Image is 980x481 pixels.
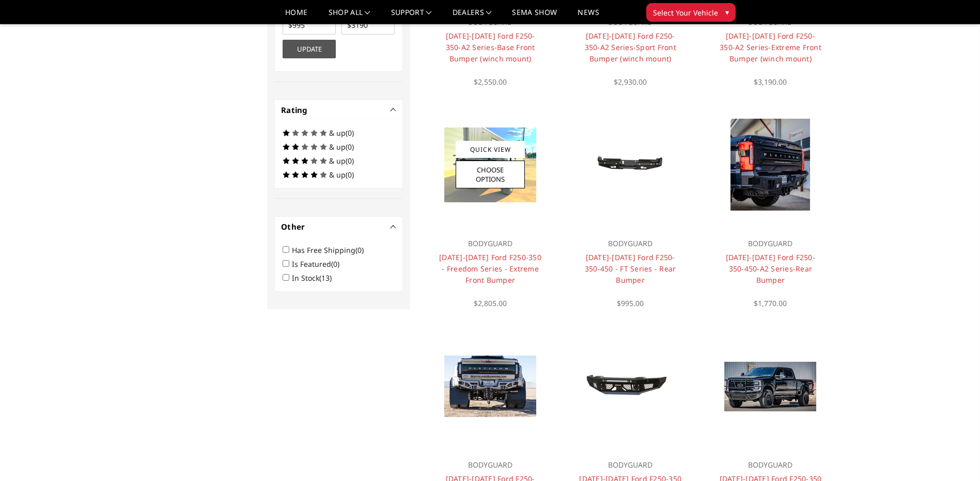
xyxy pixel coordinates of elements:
[329,142,346,152] span: & up
[346,142,354,152] span: (0)
[355,245,364,255] span: (0)
[585,31,676,63] a: [DATE]-[DATE] Ford F250-350-A2 Series-Sport Front Bumper (winch mount)
[391,107,396,113] button: -
[292,245,370,255] label: Has Free Shipping
[928,431,980,481] iframe: Chat Widget
[754,77,787,87] span: $3,190.00
[474,298,507,308] span: $2,805.00
[754,298,787,308] span: $1,770.00
[578,9,599,24] a: News
[585,252,676,285] a: [DATE]-[DATE] Ford F250-350-450 - FT Series - Rear Bumper
[439,252,541,285] a: [DATE]-[DATE] Ford F250-350 - Freedom Series - Extreme Front Bumper
[319,273,332,283] span: (13)
[438,237,542,250] p: BODYGUARD
[346,156,354,166] span: (0)
[719,459,822,471] p: BODYGUARD
[281,221,396,233] h4: Other
[726,252,815,285] a: [DATE]-[DATE] Ford F250-350-450-A2 Series-Rear Bumper
[292,273,338,283] label: In Stock
[474,77,507,87] span: $2,550.00
[579,237,682,250] p: BODYGUARD
[453,9,492,24] a: Dealers
[653,7,718,18] span: Select Your Vehicle
[438,459,542,471] p: BODYGUARD
[617,298,644,308] span: $995.00
[285,9,307,24] a: Home
[456,161,525,188] a: Choose Options
[725,7,729,18] span: ▾
[329,128,346,138] span: & up
[512,9,557,24] a: SEMA Show
[331,259,339,269] span: (0)
[329,170,346,180] span: & up
[391,9,432,24] a: Support
[614,77,647,87] span: $2,930.00
[283,40,336,58] button: Update
[446,31,535,63] a: [DATE]-[DATE] Ford F250-350-A2 Series-Base Front Bumper (winch mount)
[283,16,336,35] input: $995
[646,3,736,22] button: Select Your Vehicle
[341,16,395,35] input: $3190
[292,259,346,269] label: Is Featured
[391,224,396,229] button: -
[346,128,354,138] span: (0)
[329,156,346,166] span: & up
[346,170,354,180] span: (0)
[720,31,821,63] a: [DATE]-[DATE] Ford F250-350-A2 Series-Extreme Front Bumper (winch mount)
[456,141,525,158] a: Quick View
[719,237,822,250] p: BODYGUARD
[329,9,370,24] a: shop all
[281,104,396,116] h4: Rating
[579,459,682,471] p: BODYGUARD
